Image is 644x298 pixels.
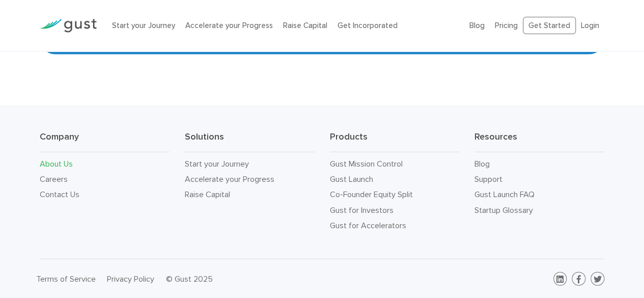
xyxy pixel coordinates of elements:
[40,189,79,199] a: Contact Us
[474,205,533,215] a: Startup Glossary
[166,272,314,286] div: © Gust 2025
[495,21,518,30] a: Pricing
[330,221,406,230] a: Gust for Accelerators
[185,189,230,199] a: Raise Capital
[40,159,73,169] a: About Us
[338,21,398,30] a: Get Incorporated
[185,174,274,184] a: Accelerate your Progress
[330,189,413,199] a: Co-Founder Equity Split
[185,159,249,169] a: Start your Journey
[523,17,576,35] a: Get Started
[36,274,96,284] a: Terms of Service
[581,21,599,30] a: Login
[474,174,502,184] a: Support
[474,189,535,199] a: Gust Launch FAQ
[474,159,490,169] a: Blog
[107,274,154,284] a: Privacy Policy
[283,21,327,30] a: Raise Capital
[469,21,485,30] a: Blog
[330,174,373,184] a: Gust Launch
[185,131,315,152] h3: Solutions
[185,21,273,30] a: Accelerate your Progress
[330,131,460,152] h3: Products
[330,159,403,169] a: Gust Mission Control
[40,174,68,184] a: Careers
[40,131,170,152] h3: Company
[40,19,97,33] img: Gust Logo
[112,21,175,30] a: Start your Journey
[330,205,394,215] a: Gust for Investors
[474,131,604,152] h3: Resources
